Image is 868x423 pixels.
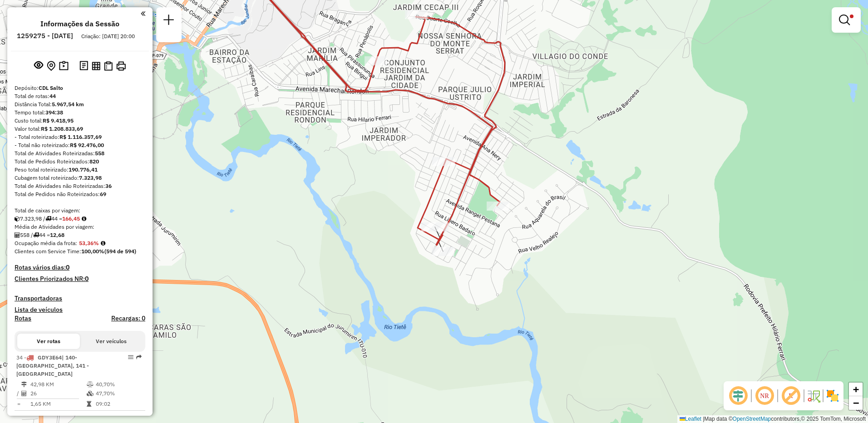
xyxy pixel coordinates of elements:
[849,383,863,396] a: Zoom in
[40,20,119,28] h4: Informações da Sessão
[52,101,84,108] strong: 5.967,54 km
[95,399,141,408] td: 09:02
[90,59,102,72] button: Visualizar relatório de Roteirização
[57,59,70,73] button: Painel de Sugestão
[15,232,20,238] i: Total de Atividades
[853,397,859,408] span: −
[15,125,145,133] div: Valor total:
[62,215,80,222] strong: 166,45
[81,248,104,255] strong: 100,00%
[780,385,802,407] span: Exibir rótulo
[15,216,20,221] i: Cubagem total roteirizado
[15,264,145,271] h4: Rotas vários dias:
[21,382,27,387] i: Distância Total
[95,150,104,157] strong: 558
[15,240,77,246] span: Ocupação média da frota:
[78,59,90,73] button: Logs desbloquear sessão
[15,315,31,322] a: Rotas
[78,32,138,40] div: Criação: [DATE] 20:00
[89,158,99,165] strong: 820
[95,380,141,389] td: 40,70%
[677,415,868,423] div: Map data © contributors,© 2025 TomTom, Microsoft
[30,380,86,389] td: 42,98 KM
[30,389,86,398] td: 26
[82,216,86,221] i: Meta Caixas/viagem: 197,20 Diferença: -30,75
[806,389,821,403] img: Fluxo de ruas
[835,11,857,29] a: Exibir filtros
[16,389,21,398] td: /
[754,385,775,407] span: Ocultar NR
[703,416,704,422] span: |
[45,109,63,116] strong: 394:38
[49,93,56,99] strong: 44
[16,399,21,408] td: =
[87,391,94,396] i: % de utilização da cubagem
[136,354,142,360] em: Rota exportada
[15,248,81,255] span: Clientes com Service Time:
[15,108,145,117] div: Tempo total:
[16,354,89,377] span: | 140- [GEOGRAPHIC_DATA], 141 - [GEOGRAPHIC_DATA]
[15,275,145,283] h4: Clientes Priorizados NR:
[38,354,62,361] span: GDY3E64
[85,275,89,283] strong: 0
[87,401,91,407] i: Tempo total em rota
[15,157,145,166] div: Total de Pedidos Roteirizados:
[41,125,83,132] strong: R$ 1.208.833,69
[87,382,94,387] i: % de utilização do peso
[100,191,106,197] strong: 69
[15,223,145,231] div: Média de Atividades por viagem:
[15,100,145,108] div: Distância Total:
[15,141,145,149] div: - Total não roteirizado:
[45,216,51,221] i: Total de rotas
[114,59,128,73] button: Imprimir Rotas
[15,166,145,174] div: Peso total roteirizado:
[17,334,80,349] button: Ver rotas
[15,84,145,92] div: Depósito:
[45,59,57,73] button: Centralizar mapa no depósito ou ponto de apoio
[15,306,145,314] h4: Lista de veículos
[79,240,99,246] strong: 53,36%
[66,263,69,271] strong: 0
[128,354,133,360] em: Opções
[15,190,145,198] div: Total de Pedidos não Roteirizados:
[33,232,39,238] i: Total de rotas
[141,8,145,19] a: Clique aqui para minimizar o painel
[15,215,145,223] div: 7.323,98 / 44 =
[825,389,840,403] img: Exibir/Ocultar setores
[15,174,145,182] div: Cubagem total roteirizado:
[849,396,863,410] a: Zoom out
[15,207,145,215] div: Total de caixas por viagem:
[104,248,136,255] strong: (594 de 594)
[733,416,771,422] a: OpenStreetMap
[39,84,63,91] strong: CDL Salto
[15,117,145,125] div: Custo total:
[79,174,102,181] strong: 7.323,98
[80,334,143,349] button: Ver veículos
[30,399,86,408] td: 1,65 KM
[43,117,74,124] strong: R$ 9.418,95
[680,416,701,422] a: Leaflet
[95,389,141,398] td: 47,70%
[850,15,853,18] span: Filtro Ativo
[853,384,859,395] span: +
[21,391,27,396] i: Total de Atividades
[15,149,145,157] div: Total de Atividades Roteirizadas:
[50,231,64,238] strong: 12,68
[69,166,98,173] strong: 190.776,41
[101,241,105,246] em: Média calculada utilizando a maior ocupação (%Peso ou %Cubagem) de cada rota da sessão. Rotas cro...
[111,315,145,322] h4: Recargas: 0
[102,59,114,73] button: Visualizar Romaneio
[15,295,145,302] h4: Transportadoras
[59,133,102,140] strong: R$ 1.116.357,69
[15,92,145,100] div: Total de rotas:
[727,385,749,407] span: Ocultar deslocamento
[15,182,145,190] div: Total de Atividades não Roteirizadas:
[160,11,178,31] a: Nova sessão e pesquisa
[70,142,104,148] strong: R$ 92.476,00
[16,354,89,377] span: 34 -
[105,182,112,189] strong: 36
[32,59,45,73] button: Exibir sessão original
[17,32,73,40] h6: 1259275 - [DATE]
[15,231,145,239] div: 558 / 44 =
